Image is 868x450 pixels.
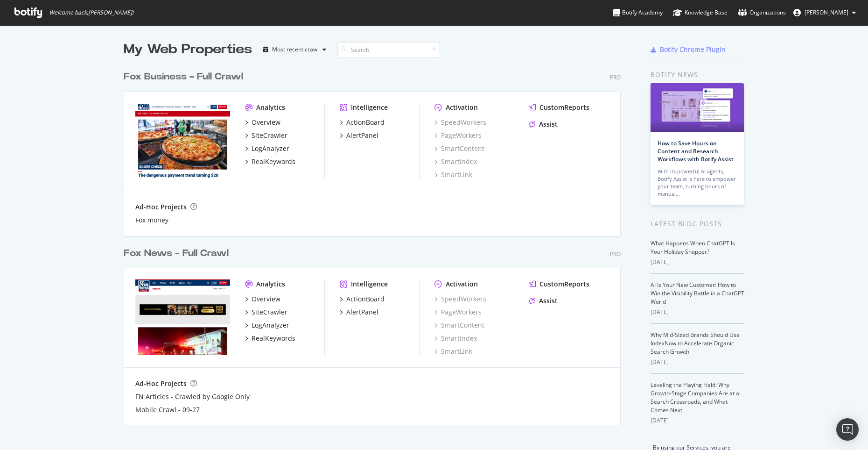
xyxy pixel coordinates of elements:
div: Intelligence [351,279,388,289]
div: CustomReports [539,279,589,289]
img: How to Save Hours on Content and Research Workflows with Botify Assist [651,83,744,132]
div: SiteCrawler [252,131,287,140]
span: Welcome back, [PERSON_NAME] ! [49,9,133,16]
img: www.foxbusiness.com [135,103,230,179]
a: Leveling the Playing Field: Why Growth-Stage Companies Are at a Search Crossroads, and What Comes... [651,381,739,414]
a: Assist [529,120,558,129]
div: Analytics [256,279,285,289]
a: RealKeywords [245,334,295,343]
div: Pro [610,73,621,81]
a: Overview [245,294,280,304]
a: What Happens When ChatGPT Is Your Holiday Shopper? [651,239,735,256]
a: SmartContent [434,144,484,153]
div: AlertPanel [346,307,378,317]
a: SmartIndex [434,157,477,166]
a: SpeedWorkers [434,118,486,127]
div: Fox Business - Full Crawl [124,70,243,84]
div: LogAnalyzer [252,144,289,153]
a: LogAnalyzer [245,321,289,330]
a: PageWorkers [434,307,482,317]
div: Ad-Hoc Projects [135,202,187,212]
span: Ashlyn Messier [805,8,848,16]
div: Organizations [738,8,786,17]
div: Botify news [651,70,744,80]
a: ActionBoard [340,118,385,127]
div: Open Intercom Messenger [836,418,859,441]
div: Most recent crawl [272,47,319,52]
a: AlertPanel [340,307,378,317]
div: ActionBoard [346,294,385,304]
a: SiteCrawler [245,131,287,140]
input: Search [337,42,440,58]
a: Why Mid-Sized Brands Should Use IndexNow to Accelerate Organic Search Growth [651,331,740,356]
div: Pro [610,250,621,258]
div: LogAnalyzer [252,321,289,330]
a: RealKeywords [245,157,295,166]
a: SpeedWorkers [434,294,486,304]
a: PageWorkers [434,131,482,140]
a: CustomReports [529,279,589,289]
div: [DATE] [651,258,744,266]
div: ActionBoard [346,118,385,127]
a: AlertPanel [340,131,378,140]
div: Knowledge Base [673,8,728,17]
div: RealKeywords [252,334,295,343]
div: Overview [252,118,280,127]
div: [DATE] [651,308,744,316]
div: Assist [539,120,558,129]
a: FN Articles - Crawled by Google Only [135,392,250,401]
button: Most recent crawl [259,42,330,57]
div: [DATE] [651,416,744,425]
div: CustomReports [539,103,589,112]
div: With its powerful AI agents, Botify Assist is here to empower your team, turning hours of manual… [658,168,737,198]
div: Activation [446,103,478,112]
div: Fox News - Full Crawl [124,247,229,260]
a: Fox Business - Full Crawl [124,70,247,84]
a: How to Save Hours on Content and Research Workflows with Botify Assist [658,139,734,163]
div: RealKeywords [252,157,295,166]
a: SiteCrawler [245,307,287,317]
a: ActionBoard [340,294,385,304]
div: Overview [252,294,280,304]
button: [PERSON_NAME] [786,5,863,20]
div: Botify Chrome Plugin [660,45,726,54]
a: SmartContent [434,321,484,330]
a: SmartLink [434,347,472,356]
a: Overview [245,118,280,127]
a: SmartLink [434,170,472,179]
div: My Web Properties [124,40,252,59]
div: Analytics [256,103,285,112]
div: Latest Blog Posts [651,219,744,229]
a: CustomReports [529,103,589,112]
a: Mobile Crawl - 09-27 [135,405,200,414]
div: grid [124,59,628,425]
div: [DATE] [651,358,744,366]
div: Ad-Hoc Projects [135,379,187,388]
div: AlertPanel [346,131,378,140]
a: AI Is Your New Customer: How to Win the Visibility Battle in a ChatGPT World [651,281,744,306]
div: Botify Academy [613,8,663,17]
a: Assist [529,296,558,306]
img: www.foxnews.com [135,279,230,355]
a: LogAnalyzer [245,144,289,153]
div: Activation [446,279,478,289]
a: SmartIndex [434,334,477,343]
a: Fox News - Full Crawl [124,247,232,260]
a: Fox money [135,215,168,225]
a: Botify Chrome Plugin [651,45,726,54]
div: SiteCrawler [252,307,287,317]
div: Assist [539,296,558,306]
div: Intelligence [351,103,388,112]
